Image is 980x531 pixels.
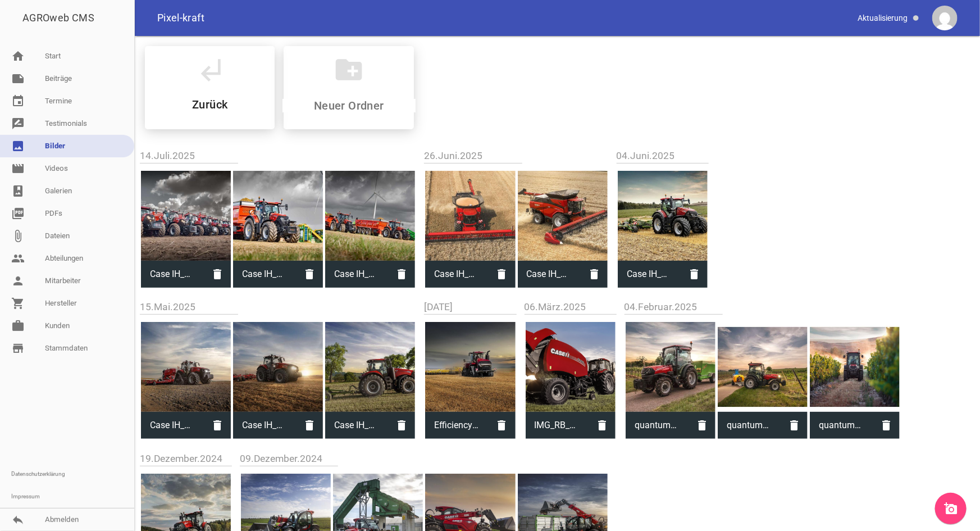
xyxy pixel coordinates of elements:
i: person [11,274,25,288]
i: picture_as_pdf [11,207,25,220]
span: Case IH_Magnum_MY2025 updates_3.jpg [233,411,296,440]
h2: [DATE] [424,299,516,315]
i: store_mall_directory [11,342,25,355]
i: delete [296,261,323,288]
span: Case IH_New G500V VariCut header_2.jpg [425,260,488,289]
i: delete [781,412,808,439]
h5: Zurück [192,99,227,110]
i: rate_review [11,117,25,130]
i: delete [489,412,516,439]
i: movie [11,162,25,175]
i: delete [489,261,516,288]
span: Case IH_Magnum_MY2025 updates_1.jpg [141,411,204,440]
h2: 04.Februar.2025 [625,299,901,315]
i: delete [388,261,415,288]
span: Case IH_Optum 340_press_release_1.jpg [618,260,681,289]
h2: 14.Juli.2025 [140,148,416,164]
span: quantum_news_3.jpg [718,411,781,440]
span: Case IH_Sponsor PotatoEurope 2025_1.jpg [233,260,296,289]
i: delete [689,412,715,439]
h2: 09.Dezember.2024 [240,451,609,466]
i: event [11,94,25,108]
i: attach_file [11,229,25,243]
h2: 26.Juni.2025 [424,148,608,164]
i: people [11,252,25,265]
div: CASE IH [145,46,275,129]
i: delete [581,261,608,288]
i: delete [589,412,616,439]
i: delete [681,261,708,288]
i: home [11,49,25,63]
h2: 04.Juni.2025 [617,148,709,164]
i: delete [204,412,231,439]
h2: 19.Dezember.2024 [140,451,232,466]
i: add_a_photo [944,502,958,515]
span: Case IH_Sponsor PotatoEurope 2025_2.jpg [325,260,388,289]
span: IMG_RB_465.png [526,411,589,440]
span: quantum_news_2.jpg [810,411,873,440]
span: Case IH_Magnum_MY2025 updates_2.jpg [325,411,388,440]
i: photo_album [11,184,25,198]
h2: 06.März.2025 [525,299,617,315]
span: Case IH_New G500V VariCut header_1.jpg [518,260,581,289]
i: delete [388,412,415,439]
i: subdirectory_arrow_left [194,54,226,85]
h2: 15.Mai.2025 [140,299,416,315]
i: image [11,139,25,153]
i: delete [204,261,231,288]
i: create_new_folder [333,54,364,85]
input: Neuer Ordner [282,99,416,112]
i: delete [296,412,323,439]
i: shopping_cart [11,297,25,310]
i: reply [11,513,25,527]
span: Efficiency and ergonomics win top Polish prize for Case IH Q_691936.jpg [425,411,488,440]
span: quantum_news_1.jpg [626,411,689,440]
i: note [11,72,25,85]
i: work [11,319,25,333]
span: Pixel-kraft [157,13,204,23]
span: Case IH_Sponsor PotatoEurope 2025_3.jpg [141,260,204,289]
i: delete [873,412,900,439]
